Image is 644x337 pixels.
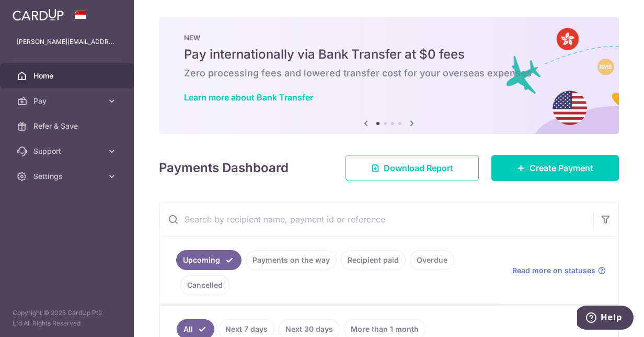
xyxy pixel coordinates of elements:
[184,92,313,103] a: Learn more about Bank Transfer
[17,37,117,47] p: [PERSON_NAME][EMAIL_ADDRESS][PERSON_NAME][DOMAIN_NAME]
[384,162,453,174] span: Download Report
[184,46,594,63] h5: Pay internationally via Bank Transfer at $0 fees
[13,8,64,21] img: CardUp
[184,67,594,80] h6: Zero processing fees and lowered transfer cost for your overseas expenses
[491,155,619,181] a: Create Payment
[346,155,479,181] a: Download Report
[184,33,594,42] p: NEW
[33,171,102,182] span: Settings
[410,250,454,270] a: Overdue
[530,162,593,174] span: Create Payment
[246,250,337,270] a: Payments on the way
[512,265,606,276] a: Read more on statuses
[159,159,289,177] h4: Payments Dashboard
[159,17,619,134] img: Bank transfer banner
[512,265,595,276] span: Read more on statuses
[577,306,634,332] iframe: Opens a widget where you can find more information
[33,96,102,106] span: Pay
[341,250,406,270] a: Recipient paid
[33,71,102,81] span: Home
[176,250,241,270] a: Upcoming
[159,203,593,236] input: Search by recipient name, payment id or reference
[33,121,102,131] span: Refer & Save
[180,275,229,295] a: Cancelled
[33,146,102,156] span: Support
